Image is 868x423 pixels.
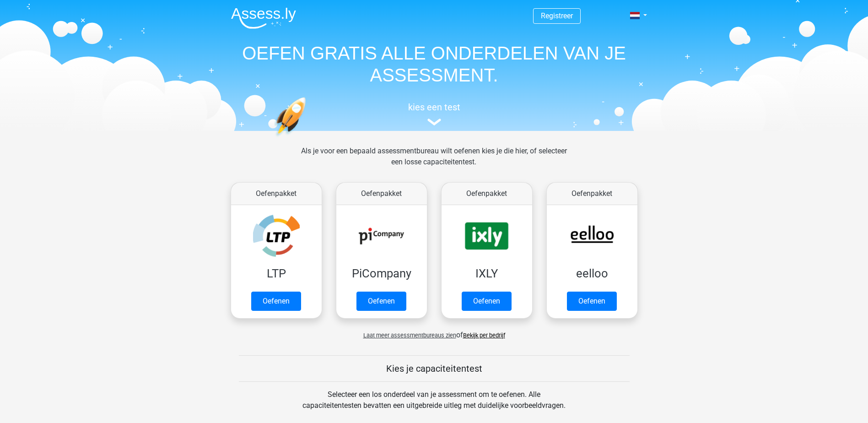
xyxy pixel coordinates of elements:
[224,42,645,86] h1: OEFEN GRATIS ALLE ONDERDELEN VAN JE ASSESSMENT.
[463,332,505,339] a: Bekijk per bedrijf
[224,322,645,341] div: of
[274,97,341,180] img: oefenen
[541,11,573,20] a: Registreer
[224,102,645,113] h5: kies een test
[427,119,441,125] img: assessment
[294,389,574,422] div: Selecteer een los onderdeel van je assessment om te oefenen. Alle capaciteitentesten bevatten een...
[251,292,301,311] a: Oefenen
[462,292,512,311] a: Oefenen
[231,7,296,29] img: Assessly
[239,363,630,374] h5: Kies je capaciteitentest
[356,292,406,311] a: Oefenen
[224,102,645,126] a: kies een test
[294,146,574,179] div: Als je voor een bepaald assessmentbureau wilt oefenen kies je die hier, of selecteer een losse ca...
[567,292,617,311] a: Oefenen
[363,332,456,339] span: Laat meer assessmentbureaus zien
